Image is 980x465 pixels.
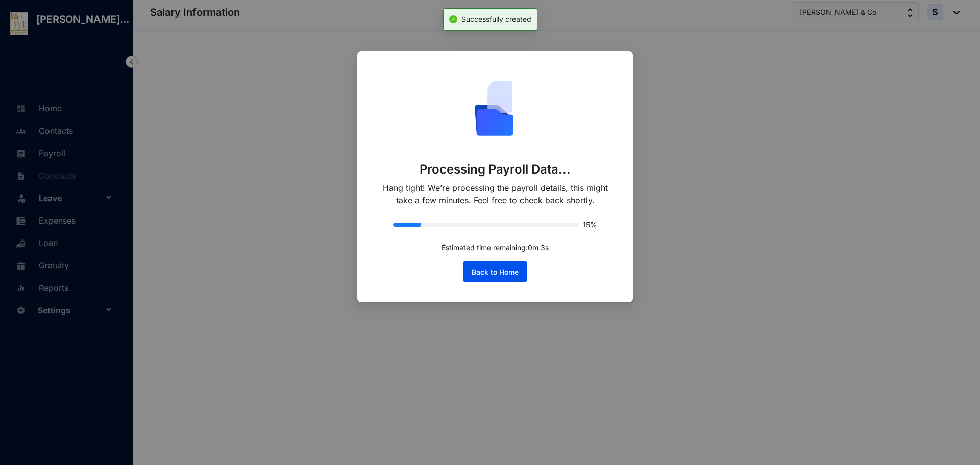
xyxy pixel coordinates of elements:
[583,221,597,228] span: 15%
[378,182,612,206] p: Hang tight! We’re processing the payroll details, this might take a few minutes. Feel free to che...
[461,15,531,23] span: Successfully created
[420,161,571,178] p: Processing Payroll Data...
[449,15,457,23] span: check-circle
[472,267,519,277] span: Back to Home
[463,261,527,282] button: Back to Home
[442,242,549,253] p: Estimated time remaining: 0 m 3 s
